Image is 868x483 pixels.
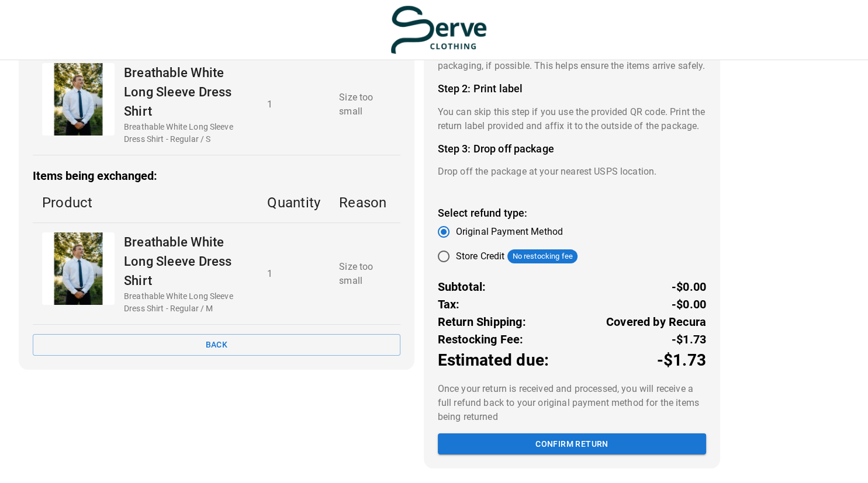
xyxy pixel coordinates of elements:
h3: Items being exchanged: [33,169,400,183]
p: Tax: [438,296,460,313]
p: -$0.00 [672,278,706,296]
h4: Step 3: Drop off package [438,143,706,155]
p: Breathable White Long Sleeve Dress Shirt [124,63,248,121]
p: Breathable White Long Sleeve Dress Shirt - Regular / M [124,290,248,315]
span: No restocking fee [507,251,577,262]
p: 1 [267,267,320,281]
p: Breathable White Long Sleeve Dress Shirt [124,232,248,290]
p: Subtotal: [438,278,486,296]
div: Store Credit [456,249,577,263]
p: -$0.00 [672,296,706,313]
img: serve-clothing.myshopify.com-3331c13f-55ad-48ba-bef5-e23db2fa8125 [390,5,487,55]
button: Confirm return [438,433,706,455]
p: Drop off the package at your nearest USPS location. [438,165,706,179]
p: Restocking Fee: [438,331,524,348]
p: Quantity [267,192,320,213]
p: Estimated due: [438,348,549,373]
p: Size too small [339,91,390,119]
span: Original Payment Method [456,225,563,239]
p: Product [42,192,248,213]
p: -$1.73 [672,331,706,348]
h4: Select refund type: [438,207,706,220]
div: Breathable White Long Sleeve Dress Shirt - Serve Clothing [42,232,115,305]
p: Reason [339,192,390,213]
p: You can skip this step if you use the provided QR code. Print the return label provided and affix... [438,105,706,133]
p: Breathable White Long Sleeve Dress Shirt - Regular / S [124,121,248,145]
p: Size too small [339,260,390,288]
div: Breathable White Long Sleeve Dress Shirt - Serve Clothing [42,63,115,135]
p: Return Shipping: [438,313,526,331]
p: Covered by Recura [606,313,706,331]
p: Once your return is received and processed, you will receive a full refund back to your original ... [438,382,706,424]
p: -$1.73 [656,348,706,373]
h4: Step 2: Print label [438,82,706,95]
p: 1 [267,98,320,112]
button: Back [33,334,400,356]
